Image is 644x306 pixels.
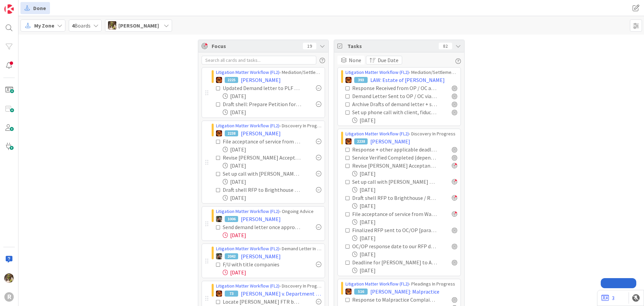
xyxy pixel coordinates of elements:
[370,137,410,145] span: [PERSON_NAME]
[352,242,437,250] div: OC/OP response date to our RFP docketed [paralegal]
[4,273,14,283] img: DG
[225,291,238,297] div: 73
[216,246,279,252] a: Litigation Matter Workflow (FL2)
[352,218,457,226] div: [DATE]
[72,21,91,30] span: Boards
[345,289,352,295] img: TR
[223,100,301,108] div: Draft shell: Prepare Petition for instructions asking that certain costs be allocated atty fees a...
[216,208,321,215] div: › Ongoing Advice
[354,138,368,144] div: 2238
[241,76,281,84] span: [PERSON_NAME]
[216,77,222,83] img: TR
[216,123,279,129] a: Litigation Matter Workflow (FL2)
[223,84,301,92] div: Updated Demand letter to PLF re atty fees (see 9/2 email)
[223,154,301,162] div: Revise [PERSON_NAME] Acceptance of Service
[4,292,14,302] div: R
[241,215,281,223] span: [PERSON_NAME]
[33,4,46,12] span: Done
[352,186,457,194] div: [DATE]
[212,42,298,50] span: Focus
[216,283,279,289] a: Litigation Matter Workflow (FL2)
[303,43,316,49] div: 19
[439,43,452,49] div: 82
[216,216,222,222] img: MW
[352,266,457,274] div: [DATE]
[108,21,116,30] img: DG
[345,138,352,144] img: TR
[216,130,222,136] img: TR
[352,194,437,202] div: Draft shell RFP to Brighthouse / Request all information related to annuity
[354,77,368,83] div: 393
[352,170,457,178] div: [DATE]
[366,56,402,64] button: Due Date
[370,288,439,296] span: [PERSON_NAME]: Malpractice
[4,4,14,14] img: Visit kanbanzone.com
[223,162,321,170] div: [DATE]
[352,154,437,162] div: Service Verified Completed (depends on service method)
[345,77,352,83] img: TR
[352,178,437,186] div: Set up call with [PERSON_NAME] and TWR
[349,56,361,64] span: None
[20,2,50,14] a: Done
[223,260,296,268] div: F/U with title companies
[352,296,437,304] div: Response to Malpractice Complaint calendared & card next deadline updated [paralegal]
[352,116,457,124] div: [DATE]
[241,290,321,298] span: [PERSON_NAME] v. Department of Human Services
[345,69,409,75] a: Litigation Matter Workflow (FL2)
[223,137,301,145] div: File acceptance of service from Wang & [PERSON_NAME]
[223,268,321,276] div: [DATE]
[352,234,457,242] div: [DATE]
[352,145,437,154] div: Response + other applicable deadlines calendared
[345,130,457,137] div: › Discovery In Progress
[202,56,316,64] input: Search all cards and tasks...
[223,178,321,186] div: [DATE]
[241,252,281,260] span: [PERSON_NAME]
[223,194,321,202] div: [DATE]
[223,298,301,306] div: Locate [PERSON_NAME] FTR before phone call on 9/15
[601,294,614,302] a: 3
[352,258,437,266] div: Deadline for [PERSON_NAME] to Answer Complaint : [DATE]
[216,69,279,75] a: Litigation Matter Workflow (FL2)
[352,92,437,100] div: Demand Letter Sent to OP / OC via US Mail + Email
[370,76,445,84] span: LAW: Estate of [PERSON_NAME]
[352,108,437,116] div: Set up phone call with client, fiduciary and her attorney (see 9/8 email)
[345,280,457,288] div: › Pleadings In Progress
[225,253,238,259] div: 2042
[352,100,437,108] div: Archive Drafts of demand letter + save final version in correspondence folder
[223,186,301,194] div: Draft shell RFP to Brighthouse / Request all information related to annuity
[225,216,238,222] div: 1006
[225,130,238,136] div: 2238
[216,245,321,252] div: › Demand Letter In Progress
[34,21,54,30] span: My Zone
[223,92,321,100] div: [DATE]
[352,84,437,92] div: Response Received from OP / OC and saved to file
[354,289,368,295] div: 516
[216,253,222,259] img: MW
[378,56,398,64] span: Due Date
[352,162,437,170] div: Revise [PERSON_NAME] Acceptance of Service
[216,122,321,129] div: › Discovery In Progress
[241,129,281,137] span: [PERSON_NAME]
[216,282,321,290] div: › Discovery In Progress
[345,131,409,137] a: Litigation Matter Workflow (FL2)
[223,231,321,239] div: [DATE]
[352,210,437,218] div: File acceptance of service from Wang & [PERSON_NAME]
[72,22,74,29] b: 4
[352,202,457,210] div: [DATE]
[352,226,437,234] div: Finalized RFP sent to OC/OP [paralegal]
[223,223,301,231] div: Send demand letter once approved / reviewed by client.
[223,108,321,116] div: [DATE]
[345,281,409,287] a: Litigation Matter Workflow (FL2)
[216,208,279,214] a: Litigation Matter Workflow (FL2)
[352,250,457,258] div: [DATE]
[216,69,321,76] div: › Mediation/Settlement in Progress
[223,145,321,154] div: [DATE]
[216,291,222,297] img: TR
[347,42,435,50] span: Tasks
[118,21,159,30] span: [PERSON_NAME]
[225,77,238,83] div: 2225
[345,69,457,76] div: › Mediation/Settlement in Progress
[223,170,301,178] div: Set up call with [PERSON_NAME] and TWR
